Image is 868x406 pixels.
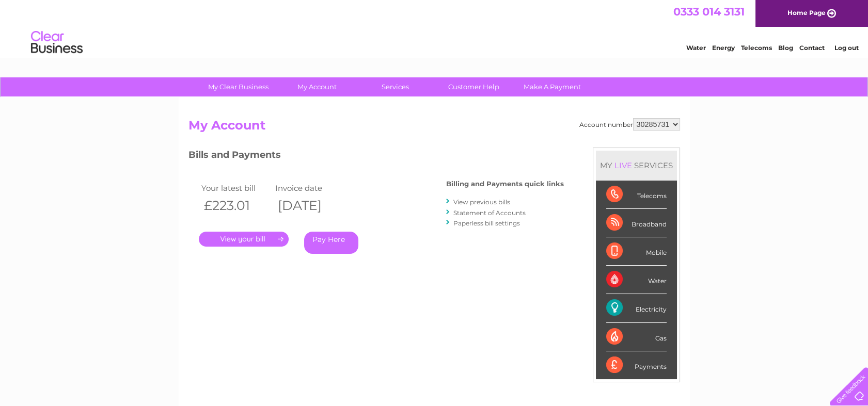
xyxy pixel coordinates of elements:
[834,44,858,52] a: Log out
[453,198,510,206] a: View previous bills
[453,209,526,217] a: Statement of Accounts
[799,44,825,52] a: Contact
[199,232,289,247] a: .
[446,180,564,188] h4: Billing and Payments quick links
[199,195,273,216] th: £223.01
[274,77,359,96] a: My Account
[188,118,680,138] h2: My Account
[606,323,667,351] div: Gas
[673,5,745,18] a: 0333 014 3131
[596,151,677,180] div: MY SERVICES
[191,6,678,50] div: Clear Business is a trading name of Verastar Limited (registered in [GEOGRAPHIC_DATA] No. 3667643...
[431,77,516,96] a: Customer Help
[510,77,595,96] a: Make A Payment
[606,266,667,294] div: Water
[612,160,634,170] div: LIVE
[453,219,520,227] a: Paperless bill settings
[30,27,83,58] img: logo.png
[579,118,680,131] div: Account number
[606,237,667,266] div: Mobile
[353,77,438,96] a: Services
[778,44,793,52] a: Blog
[273,195,347,216] th: [DATE]
[196,77,281,96] a: My Clear Business
[741,44,772,52] a: Telecoms
[273,181,347,195] td: Invoice date
[606,181,667,209] div: Telecoms
[304,232,358,254] a: Pay Here
[712,44,735,52] a: Energy
[686,44,706,52] a: Water
[199,181,273,195] td: Your latest bill
[606,209,667,237] div: Broadband
[606,351,667,379] div: Payments
[188,148,564,166] h3: Bills and Payments
[606,294,667,322] div: Electricity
